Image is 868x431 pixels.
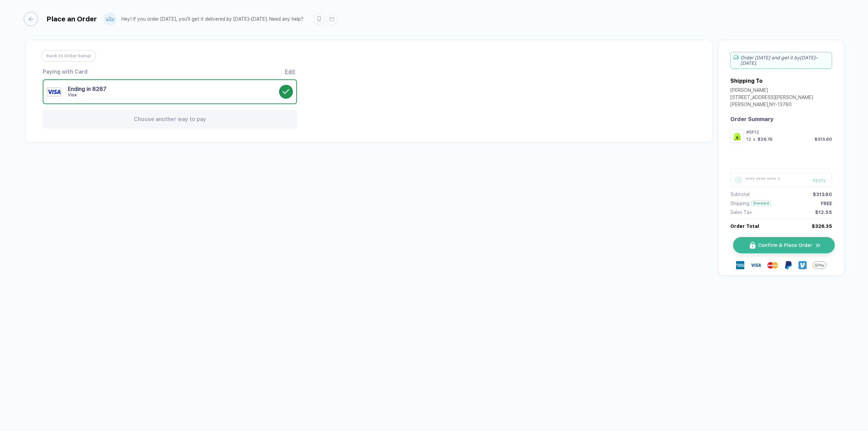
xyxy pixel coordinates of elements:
div: #SP12 [746,130,832,135]
div: [PERSON_NAME] [730,87,813,95]
div: $12.55 [815,210,832,215]
img: icon [815,242,821,249]
div: Shipping To [730,78,763,84]
div: 12 [746,137,751,142]
img: GPay [813,258,826,272]
div: Choose another way to pay [43,110,297,129]
div: Sales Tax [730,210,752,215]
div: Paying with Card [43,68,87,75]
div: [PERSON_NAME] , NY - 13760 [730,102,813,109]
div: Order Summary [730,116,832,122]
div: $313.80 [814,137,832,142]
div: Hey! If you order [DATE], you'll get it delivered by [DATE]–[DATE]. Need any help? [121,16,303,22]
img: express [736,261,744,269]
button: Apply [804,173,832,187]
div: $26.15 [757,137,772,142]
img: user profile [104,13,116,25]
span: Back to Order Setup [46,51,91,61]
span: Choose another way to pay [134,116,206,122]
span: Confirm & Place Order [758,242,812,248]
div: Ending in 8287Visa [43,79,297,104]
div: $326.35 [812,223,832,229]
div: Standard [751,200,771,206]
div: Apply [812,177,832,183]
img: Venmo [798,261,807,269]
div: x [752,137,756,142]
button: iconConfirm & Place Ordericon [733,237,835,253]
img: Paypal [784,261,792,269]
img: icon [750,242,755,249]
div: Order Total [730,223,759,229]
div: Order [DATE] and get it by [DATE]–[DATE] . [730,52,832,69]
div: [STREET_ADDRESS][PERSON_NAME] [730,95,813,102]
button: Back to Order Setup [41,50,96,62]
div: FREE [821,201,832,206]
div: Edit [285,68,295,75]
div: Place an Order [46,15,97,23]
img: master-card [767,260,778,271]
img: 1759037388715tkuvw_nt_front.png [732,131,742,141]
div: $313.80 [813,192,832,197]
img: visa [750,260,761,271]
div: Shipping [730,201,749,206]
div: Ending in 8287 [68,86,279,98]
div: Subtotal [730,192,750,197]
div: Visa [68,92,279,98]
